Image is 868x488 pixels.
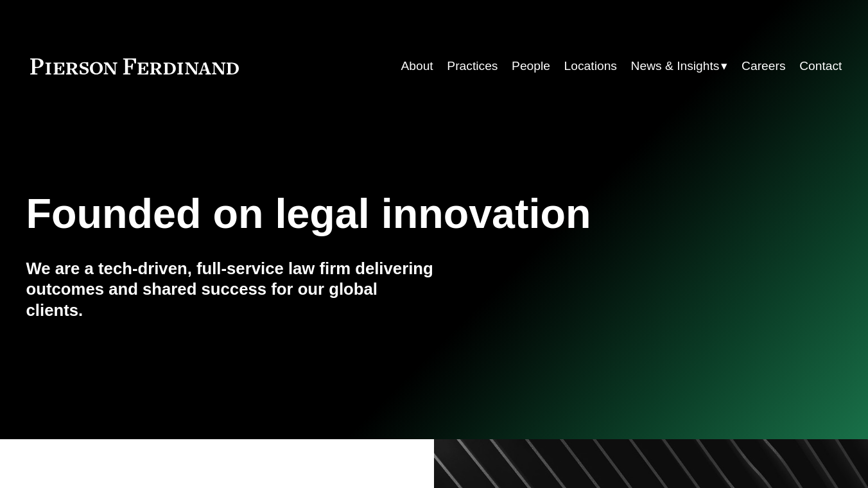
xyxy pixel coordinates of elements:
h4: We are a tech-driven, full-service law firm delivering outcomes and shared success for our global... [26,258,434,321]
a: Careers [742,54,785,78]
h1: Founded on legal innovation [26,190,706,238]
a: Contact [799,54,842,78]
a: Practices [447,54,498,78]
span: News & Insights [631,55,720,78]
a: People [512,54,550,78]
a: About [401,54,433,78]
a: folder dropdown [631,54,728,78]
a: Locations [564,54,617,78]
